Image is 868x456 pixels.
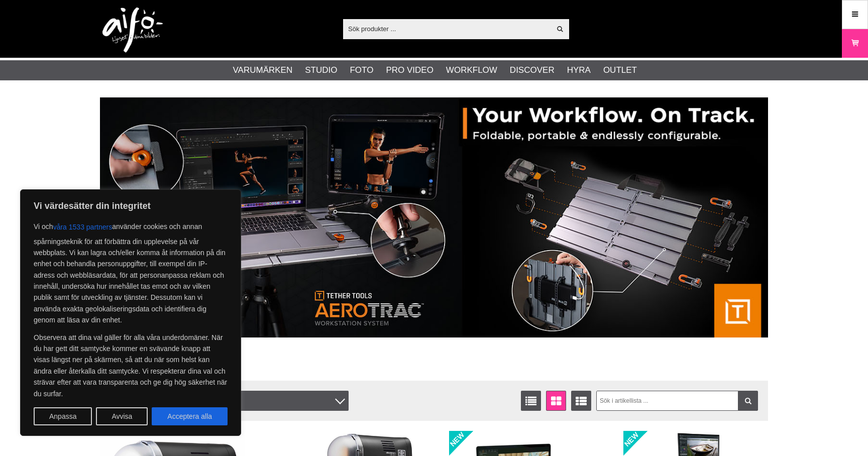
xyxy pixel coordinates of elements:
div: Filter [213,391,349,411]
a: Filtrera [738,391,758,411]
button: Anpassa [34,407,92,425]
img: logo.png [102,8,163,53]
a: Studio [305,64,337,77]
a: Fönstervisning [546,391,566,411]
img: Annons:007 banner-header-aerotrac-1390x500.jpg [100,97,768,337]
button: Avvisa [96,407,148,425]
input: Sök i artikellista ... [596,391,758,411]
div: Vi värdesätter din integritet [20,189,241,436]
p: Vi värdesätter din integritet [34,200,228,212]
a: Discover [510,64,555,77]
a: Outlet [603,64,637,77]
p: Observera att dina val gäller för alla våra underdomäner. När du har gett ditt samtycke kommer en... [34,332,228,399]
a: Utökad listvisning [571,391,591,411]
button: Acceptera alla [152,407,228,425]
button: våra 1533 partners [53,218,113,236]
a: Hyra [567,64,591,77]
a: Foto [350,64,373,77]
p: Vi och använder cookies och annan spårningsteknik för att förbättra din upplevelse på vår webbpla... [34,218,228,326]
a: Listvisning [521,391,541,411]
a: Varumärken [233,64,293,77]
a: Pro Video [386,64,433,77]
a: Workflow [446,64,497,77]
input: Sök produkter ... [343,21,551,36]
